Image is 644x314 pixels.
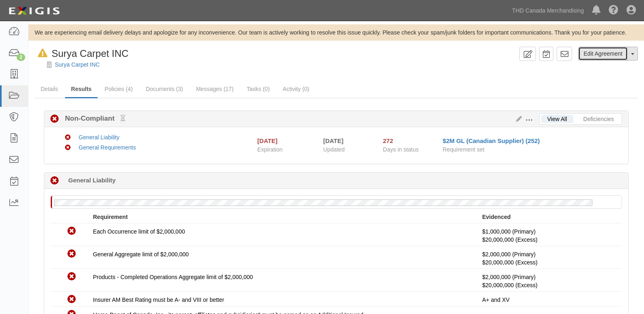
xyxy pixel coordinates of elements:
p: $2,000,000 (Primary) [482,250,616,266]
div: We are experiencing email delivery delays and apologize for any inconvenience. Our team is active... [28,28,644,37]
span: Policy #20RHUEAZ3BP3 Insurer: Hartford Casualty Insurance Company [482,236,538,243]
a: General Liability [79,134,119,141]
a: Messages (17) [190,81,240,97]
span: Products - Completed Operations Aggregate limit of $2,000,000 [93,274,253,280]
strong: Requirement [93,214,128,220]
span: Policy #20RHUEAZ3BP3 Insurer: Hartford Casualty Insurance Company [482,282,538,288]
a: Edit Results [513,116,522,122]
span: Each Occurrence limit of $2,000,000 [93,228,185,235]
span: General Aggregate limit of $2,000,000 [93,251,189,258]
i: Non-Compliant [65,145,71,151]
a: View All [541,115,573,123]
strong: Evidenced [482,214,511,220]
b: General Liability [68,176,116,184]
div: 2 [17,54,25,61]
div: Since 11/28/2024 [383,136,437,145]
i: Non-Compliant [67,295,76,304]
i: In Default since 12/07/2024 [38,49,48,58]
a: General Requirements [79,144,136,151]
a: Deficiencies [577,115,620,123]
div: Surya Carpet INC [35,47,128,61]
i: Non-Compliant [50,115,59,123]
div: [DATE] [323,136,371,145]
i: Non-Compliant [67,273,76,281]
a: Edit Agreement [578,47,628,61]
span: Updated [323,146,345,153]
a: THD Canada Merchandising [508,2,588,19]
a: Results [65,81,98,98]
span: Requirement set [443,146,485,153]
span: Policy #20RHUEAZ3BP3 Insurer: Hartford Casualty Insurance Company [482,259,538,266]
a: Tasks (0) [241,81,276,97]
a: Details [35,81,64,97]
p: $1,000,000 (Primary) [482,227,616,244]
a: Policies (4) [98,81,139,97]
a: Documents (3) [140,81,189,97]
a: $2M GL (Canadian Supplier) (252) [443,137,540,144]
small: Pending Review [121,115,125,121]
i: Non-Compliant [65,135,71,141]
span: Expiration [257,145,317,154]
div: [DATE] [257,136,278,145]
p: $2,000,000 (Primary) [482,273,616,289]
span: Days in status [383,146,419,153]
i: Non-Compliant 272 days (since 11/28/2024) [50,177,59,185]
i: Help Center - Complianz [609,6,618,15]
i: Non-Compliant [67,227,76,236]
a: Activity (0) [277,81,315,97]
i: Non-Compliant [67,250,76,258]
span: Surya Carpet INC [52,48,128,59]
p: A+ and XV [482,296,616,304]
img: logo-5460c22ac91f19d4615b14bd174203de0afe785f0fc80cf4dbbc73dc1793850b.png [6,4,62,18]
a: Surya Carpet INC [55,61,100,68]
span: Insurer AM Best Rating must be A- and VIII or better [93,297,224,303]
b: Non-Compliant [59,114,125,123]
